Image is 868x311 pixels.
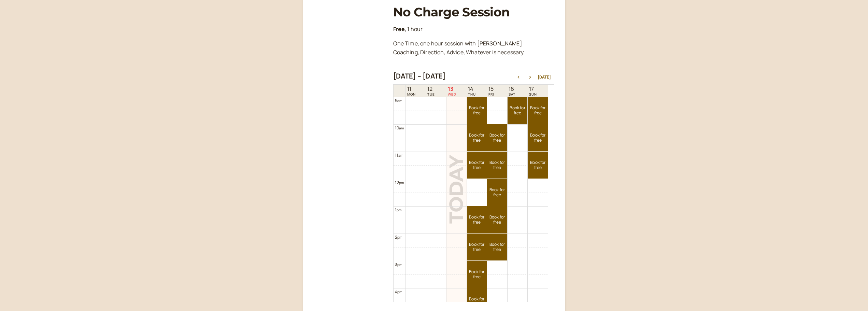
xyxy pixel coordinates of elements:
[528,85,538,97] a: August 17, 2025
[467,242,487,252] span: Book for free
[467,215,487,225] span: Book for free
[529,86,537,92] span: 17
[488,86,494,92] span: 15
[398,153,403,158] span: am
[529,92,537,96] span: SUN
[393,25,554,34] p: , 1 hour
[395,179,404,186] div: 12
[468,86,476,92] span: 14
[397,98,402,103] span: am
[395,152,403,158] div: 11
[393,72,446,80] h2: [DATE] – [DATE]
[487,187,507,197] span: Book for free
[395,234,402,240] div: 2
[397,235,402,240] span: pm
[468,92,476,96] span: THU
[448,92,456,96] span: WED
[427,86,435,92] span: 12
[395,125,404,131] div: 10
[446,85,458,97] a: August 13, 2025
[488,92,494,96] span: FRI
[395,288,402,295] div: 4
[393,25,405,33] b: Free
[487,85,495,97] a: August 15, 2025
[528,133,548,143] span: Book for free
[426,85,436,97] a: August 12, 2025
[467,105,487,115] span: Book for free
[487,160,507,170] span: Book for free
[508,105,528,115] span: Book for free
[487,242,507,252] span: Book for free
[397,289,402,294] span: pm
[407,92,416,96] span: MON
[397,208,401,212] span: pm
[467,297,487,307] span: Book for free
[427,92,435,96] span: TUE
[399,180,404,185] span: pm
[467,85,477,97] a: August 14, 2025
[467,269,487,279] span: Book for free
[395,261,402,268] div: 3
[509,86,515,92] span: 16
[407,86,416,92] span: 11
[467,133,487,143] span: Book for free
[395,207,402,213] div: 1
[509,92,515,96] span: SAT
[528,105,548,115] span: Book for free
[448,86,456,92] span: 13
[399,126,404,130] span: am
[393,39,554,57] p: One Time, one hour session with [PERSON_NAME] Coaching, Direction, Advice, Whatever is necessary.
[467,160,487,170] span: Book for free
[507,85,517,97] a: August 16, 2025
[406,85,417,97] a: August 11, 2025
[538,75,551,80] button: [DATE]
[395,97,402,104] div: 9
[397,262,402,267] span: pm
[487,133,507,143] span: Book for free
[393,5,554,19] h1: No Charge Session
[487,215,507,225] span: Book for free
[528,160,548,170] span: Book for free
